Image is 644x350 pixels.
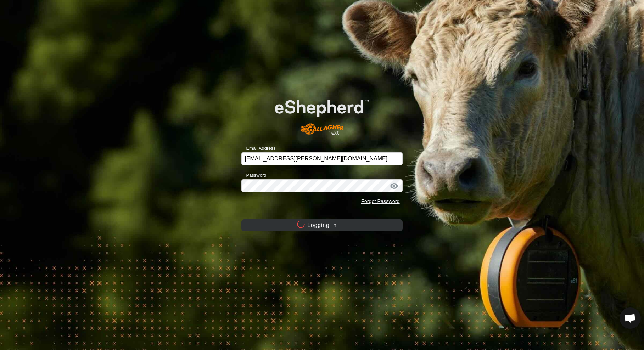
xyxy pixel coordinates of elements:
[361,198,400,204] a: Forgot Password
[258,86,386,141] img: E-shepherd Logo
[241,145,275,152] label: Email Address
[241,172,266,179] label: Password
[620,307,641,329] div: Open chat
[241,219,402,231] button: Logging In
[241,152,402,165] input: Email Address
